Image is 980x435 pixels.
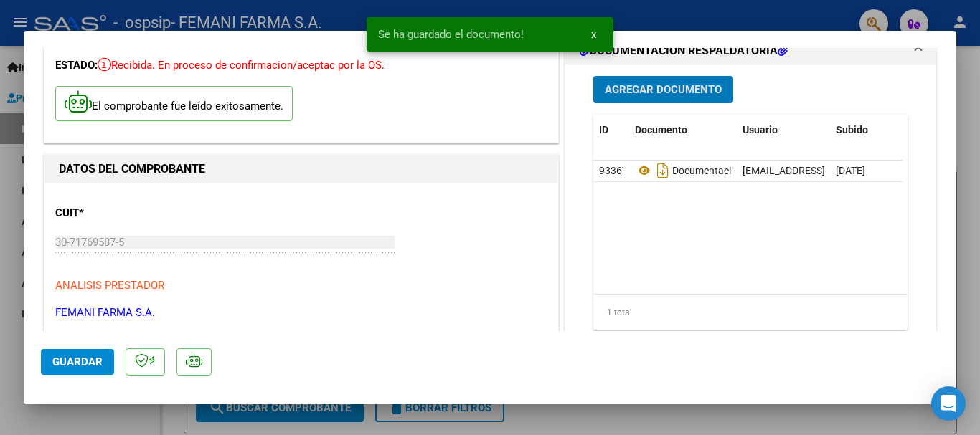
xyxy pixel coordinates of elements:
[378,27,524,42] span: Se ha guardado el documento!
[635,124,687,135] span: Documento
[836,124,868,135] span: Subido
[737,115,830,145] datatable-header-cell: Usuario
[55,59,98,72] span: ESTADO:
[55,305,547,321] p: FEMANI FARMA S.A.
[836,165,865,176] span: [DATE]
[593,115,629,145] datatable-header-cell: ID
[580,21,608,47] button: x
[599,165,628,176] span: 93367
[565,65,936,363] div: DOCUMENTACIÓN RESPALDATORIA
[593,295,908,330] div: 1 total
[593,76,733,102] button: Agregar Documento
[580,42,788,59] h1: DOCUMENTACIÓN RESPALDATORIA
[55,279,164,292] span: ANALISIS PRESTADOR
[565,37,936,65] mat-expansion-panel-header: DOCUMENTACIÓN RESPALDATORIA
[902,115,974,145] datatable-header-cell: Acción
[635,165,807,176] span: Documentacion Respaldatoria
[629,115,737,145] datatable-header-cell: Documento
[605,84,722,97] span: Agregar Documento
[59,162,205,176] strong: DATOS DEL COMPROBANTE
[654,159,672,182] i: Descargar documento
[743,124,778,135] span: Usuario
[931,386,966,421] div: Open Intercom Messenger
[599,124,608,135] span: ID
[830,115,902,145] datatable-header-cell: Subido
[55,86,293,121] p: El comprobante fue leído exitosamente.
[41,349,114,375] button: Guardar
[52,355,103,368] span: Guardar
[98,59,385,72] span: Recibida. En proceso de confirmacion/aceptac por la OS.
[55,205,203,221] p: CUIT
[591,28,596,41] span: x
